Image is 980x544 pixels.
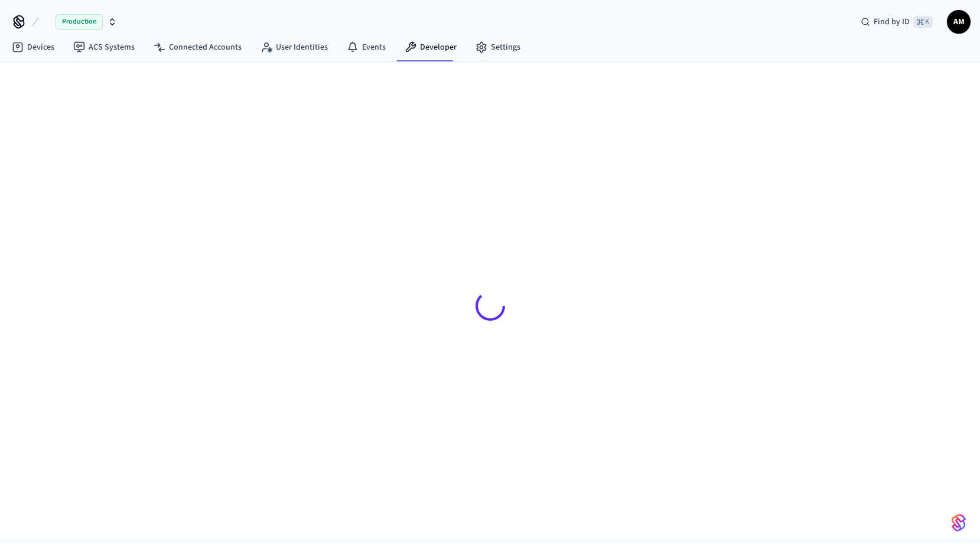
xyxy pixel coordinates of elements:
a: Developer [395,37,466,58]
a: Devices [2,37,64,58]
img: SeamLogoGradient.69752ec5.svg [952,513,966,532]
span: Production [56,14,103,30]
a: Events [337,37,395,58]
a: Connected Accounts [144,37,251,58]
span: Find by ID [874,16,910,28]
a: ACS Systems [64,37,144,58]
a: User Identities [251,37,337,58]
button: AM [947,10,971,34]
span: ⌘ K [913,16,933,28]
span: AM [948,11,969,32]
a: Settings [466,37,530,58]
div: Find by ID⌘ K [851,11,942,32]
